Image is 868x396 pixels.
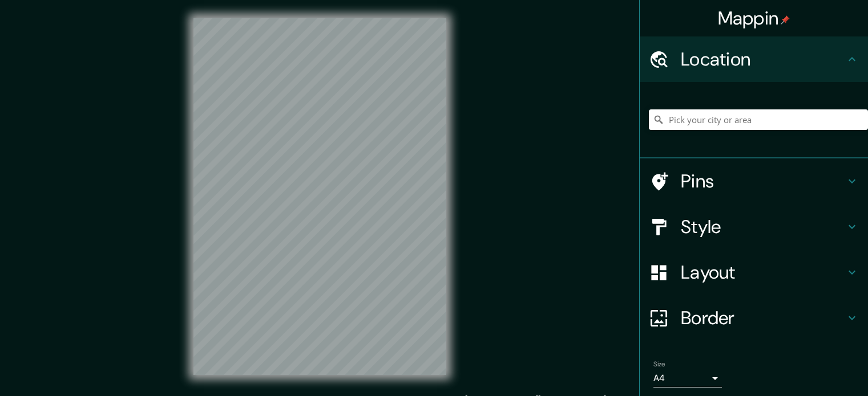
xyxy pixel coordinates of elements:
[718,7,790,30] h4: Mappin
[653,369,722,387] div: A4
[681,307,845,329] h4: Border
[681,170,845,193] h4: Pins
[640,36,868,82] div: Location
[649,109,868,130] input: Pick your city or area
[193,18,446,375] canvas: Map
[640,158,868,204] div: Pins
[640,250,868,295] div: Layout
[653,360,665,369] label: Size
[640,295,868,341] div: Border
[781,15,790,25] img: pin-icon.png
[681,261,845,284] h4: Layout
[681,48,845,71] h4: Location
[681,215,845,238] h4: Style
[640,204,868,250] div: Style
